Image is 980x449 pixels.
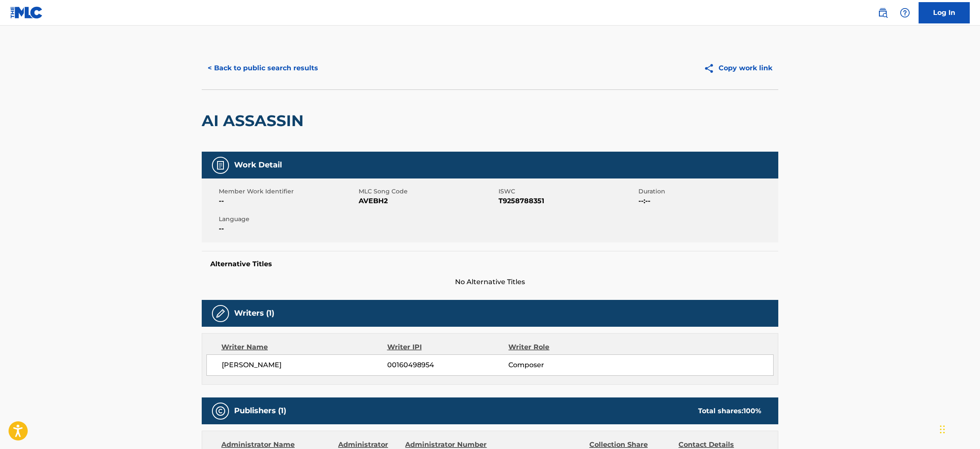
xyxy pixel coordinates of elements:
[499,196,636,206] span: T9258788351
[874,4,891,21] a: Public Search
[221,342,387,352] div: Writer Name
[202,58,324,79] button: < Back to public search results
[202,277,778,287] span: No Alternative Titles
[743,407,761,415] span: 100 %
[704,63,719,74] img: Copy work link
[508,342,619,352] div: Writer Role
[387,342,509,352] div: Writer IPI
[219,187,357,196] span: Member Work Identifier
[222,360,387,370] span: [PERSON_NAME]
[219,215,357,224] span: Language
[359,196,496,206] span: AVEBH2
[896,4,913,21] div: Help
[234,308,274,318] h5: Writers (1)
[638,196,776,206] span: --:--
[210,260,770,268] h5: Alternative Titles
[234,406,286,416] h5: Publishers (1)
[940,417,945,442] div: Drag
[499,187,636,196] span: ISWC
[900,8,910,18] img: help
[234,160,282,170] h5: Work Detail
[638,187,776,196] span: Duration
[219,224,357,234] span: --
[219,196,357,206] span: --
[387,360,508,370] span: 00160498954
[202,111,308,130] h2: AI ASSASSIN
[919,2,970,23] a: Log In
[10,6,43,19] img: MLC Logo
[508,360,619,370] span: Composer
[215,308,226,319] img: Writers
[698,58,778,79] button: Copy work link
[937,408,980,449] iframe: Chat Widget
[359,187,496,196] span: MLC Song Code
[878,8,888,18] img: search
[215,406,226,416] img: Publishers
[215,160,226,170] img: Work Detail
[698,406,761,416] div: Total shares:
